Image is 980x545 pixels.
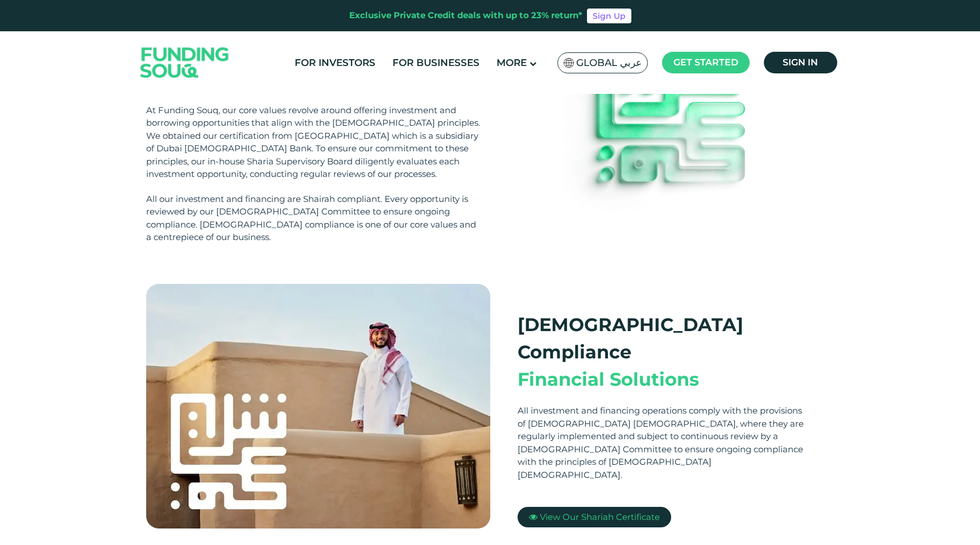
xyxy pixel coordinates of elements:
[783,57,818,68] span: Sign in
[553,28,780,227] img: shariah-banner
[146,284,490,529] img: shariah-img
[764,52,837,73] a: Sign in
[564,58,574,68] img: SA Flag
[576,56,642,69] span: Global عربي
[518,366,807,393] div: Financial Solutions
[518,507,671,527] a: View Our Shariah Certificate
[146,104,482,181] div: At Funding Souq, our core values revolve around offering investment and borrowing opportunities t...
[497,57,527,68] span: More
[129,34,241,92] img: Logo
[292,53,378,72] a: For Investors
[390,53,482,72] a: For Businesses
[518,404,807,481] div: All investment and financing operations comply with the provisions of [DEMOGRAPHIC_DATA] [DEMOGRA...
[518,311,807,366] div: [DEMOGRAPHIC_DATA] Compliance
[540,511,660,522] span: View Our Shariah Certificate
[349,9,582,22] div: Exclusive Private Credit deals with up to 23% return*
[587,9,631,23] a: Sign Up
[146,193,482,244] div: All our investment and financing are Shairah compliant. Every opportunity is reviewed by our [DEM...
[673,57,738,68] span: Get started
